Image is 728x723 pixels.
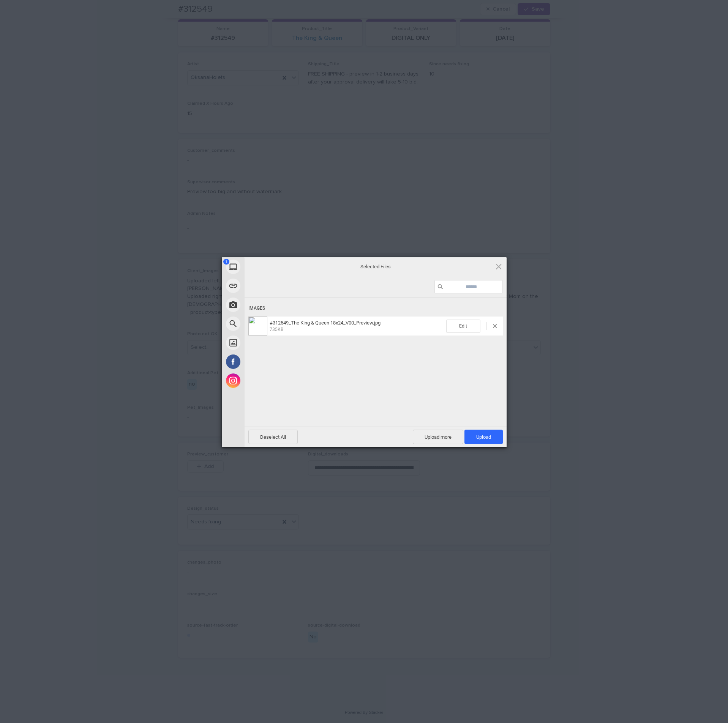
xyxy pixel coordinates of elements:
[464,430,503,444] span: Upload
[270,320,381,326] span: #312549_The King & Queen 18x24_V00_Preview.jpg
[446,320,480,333] span: Edit
[248,301,503,315] div: Images
[222,314,313,333] div: Web Search
[222,257,313,276] div: My Device
[270,327,283,332] span: 735KB
[248,430,298,444] span: Deselect All
[267,320,446,332] span: #312549_The King & Queen 18x24_V00_Preview.jpg
[494,262,503,271] span: Click here or hit ESC to close picker
[223,259,229,265] span: 1
[476,434,491,440] span: Upload
[222,371,313,390] div: Instagram
[222,333,313,352] div: Unsplash
[413,430,463,444] span: Upload more
[222,295,313,314] div: Take Photo
[222,352,313,371] div: Facebook
[300,263,452,270] span: Selected Files
[248,317,267,336] img: 42a3253e-3178-44c8-894f-ae649c590104
[222,276,313,295] div: Link (URL)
